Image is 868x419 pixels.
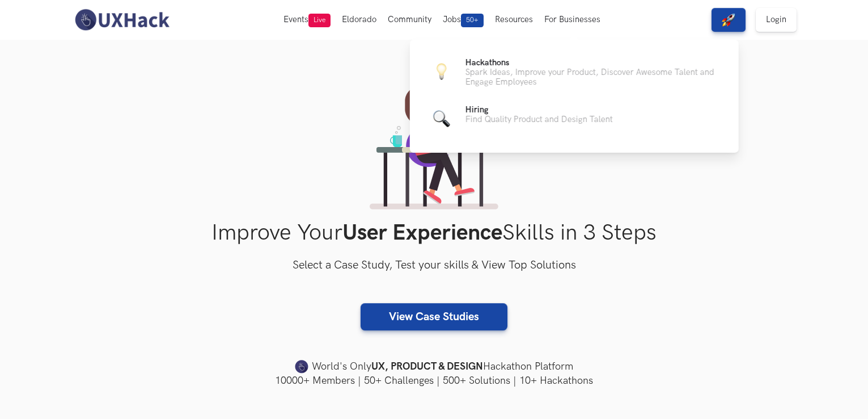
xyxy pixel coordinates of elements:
a: View Case Studies [361,303,507,330]
h3: Select a Case Study, Test your skills & View Top Solutions [71,257,797,275]
strong: User Experience [342,220,502,246]
a: Magnifying glassHiringFind Quality Product and Design Talent [428,105,721,132]
h4: 10000+ Members | 50+ Challenges | 500+ Solutions | 10+ Hackathons [71,374,797,388]
img: Bulb [433,63,450,80]
img: UXHack-logo.png [71,8,172,32]
img: Magnifying glass [433,110,450,127]
p: Find Quality Product and Design Talent [465,115,613,124]
span: 50+ [461,14,484,27]
a: BulbHackathonsSpark Ideas, Improve your Product, Discover Awesome Talent and Engage Employees [428,58,721,87]
img: uxhack-favicon-image.png [295,359,308,374]
span: Live [308,14,331,27]
p: Spark Ideas, Improve your Product, Discover Awesome Talent and Engage Employees [465,68,721,87]
img: rocket [722,13,735,27]
h1: Improve Your Skills in 3 Steps [71,220,797,246]
span: Hackathons [465,58,510,68]
h4: World's Only Hackathon Platform [71,359,797,375]
img: lady working on laptop [370,86,498,209]
span: Hiring [465,105,489,115]
a: Login [756,8,797,32]
strong: UX, PRODUCT & DESIGN [371,359,483,375]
